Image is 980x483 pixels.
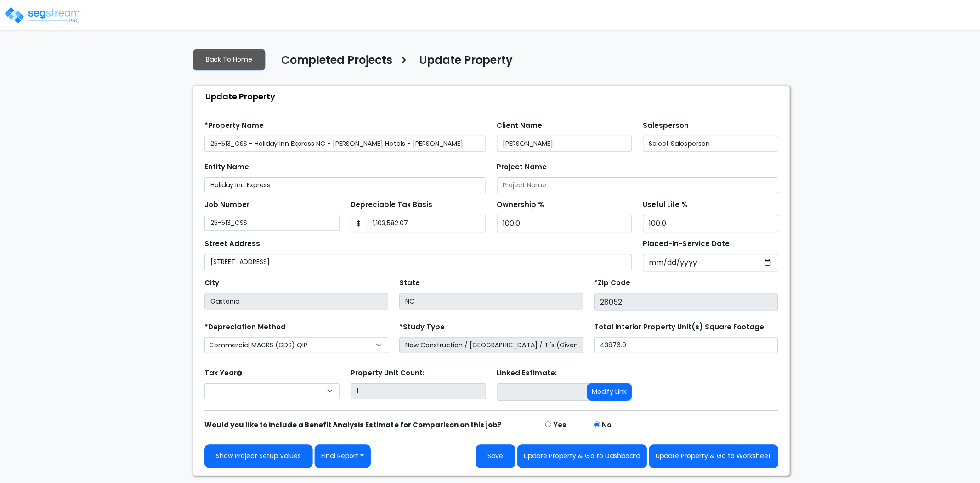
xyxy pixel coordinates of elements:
div: Update Property [198,86,787,106]
label: Property Unit Count: [350,367,424,378]
input: Ownership [496,214,631,232]
a: Back To Home [193,49,265,70]
label: Useful Life % [641,199,686,210]
a: Show Project Setup Values [204,443,312,467]
label: Total Interior Property Unit(s) Square Footage [593,321,762,332]
label: Job Number [204,199,249,210]
a: Update Property [411,54,512,73]
input: 0.00 [366,214,485,232]
label: Placed-In-Service Date [641,238,728,249]
label: Ownership % [496,199,544,210]
label: Entity Name [204,161,249,172]
span: $ [350,214,366,232]
label: *Study Type [398,321,444,332]
label: Linked Estimate: [496,367,556,378]
label: Depreciable Tax Basis [350,199,431,210]
h4: Completed Projects [281,54,392,69]
label: Project Name [496,161,546,172]
img: logo_pro_r.png [4,6,82,24]
input: Building Count [350,382,485,398]
a: Completed Projects [274,54,392,73]
input: Entity Name [204,177,485,193]
input: Street Address [204,253,631,270]
button: Save [475,443,514,467]
label: Tax Year [204,367,242,378]
label: No [600,419,610,430]
input: Client Name [496,135,631,151]
label: State [398,277,419,288]
label: Street Address [204,238,260,249]
input: total square foot [593,336,776,352]
label: Client Name [496,120,541,131]
button: Update Property & Go to Dashboard [516,443,646,467]
h3: > [399,53,407,71]
strong: Would you like to include a Benefit Analysis Estimate for Comparison on this job? [204,419,501,429]
input: Zip Code [593,293,776,310]
label: *Depreciation Method [204,321,285,332]
label: *Zip Code [593,277,629,288]
button: Update Property & Go to Worksheet [647,443,776,467]
input: Property Name [204,135,485,151]
input: Depreciation [641,214,776,232]
input: Project Name [496,177,776,193]
label: *Property Name [204,120,263,131]
label: City [204,277,219,288]
button: Modify Link [585,382,630,400]
label: Salesperson [641,120,687,131]
h4: Update Property [418,54,512,69]
button: Final Report [314,443,370,467]
label: Yes [552,419,565,430]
